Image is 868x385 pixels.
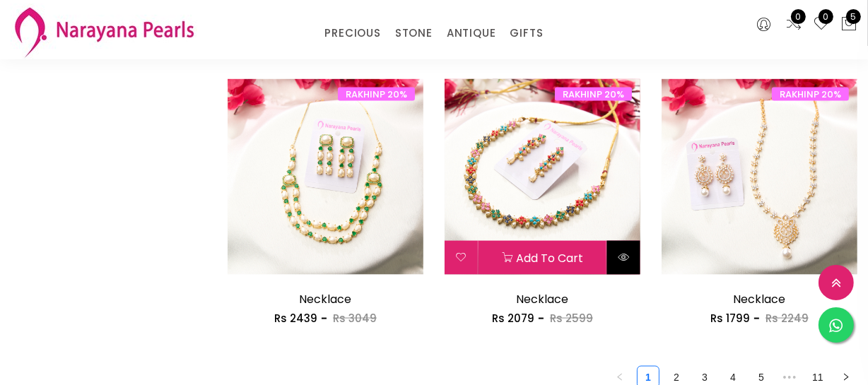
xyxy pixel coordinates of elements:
[274,311,317,326] span: Rs 2439
[447,23,496,44] a: ANTIQUE
[395,23,433,44] a: STONE
[616,373,624,381] span: left
[813,16,830,34] a: 0
[772,88,849,101] span: RAKHINP 20%
[550,311,593,326] span: Rs 2599
[550,45,590,60] span: Rs 1299
[495,45,534,60] span: Rs 1039
[333,311,377,326] span: Rs 3049
[492,311,534,326] span: Rs 2079
[766,311,809,326] span: Rs 2249
[555,88,632,101] span: RAKHINP 20%
[479,241,606,275] button: Add to cart
[846,9,861,24] span: 5
[819,9,833,24] span: 0
[710,311,750,326] span: Rs 1799
[710,45,750,60] span: Rs 1999
[733,291,785,307] a: Necklace
[785,16,802,34] a: 0
[338,88,415,101] span: RAKHINP 20%
[333,45,375,60] span: Rs 2799
[766,45,809,60] span: Rs 2499
[510,23,543,44] a: GIFTS
[842,373,850,381] span: right
[445,241,478,275] button: Add to wishlist
[276,45,317,60] span: Rs 2239
[791,9,806,24] span: 0
[324,23,380,44] a: PRECIOUS
[299,291,351,307] a: Necklace
[607,241,640,275] button: Quick View
[840,16,857,34] button: 5
[516,291,568,307] a: Necklace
